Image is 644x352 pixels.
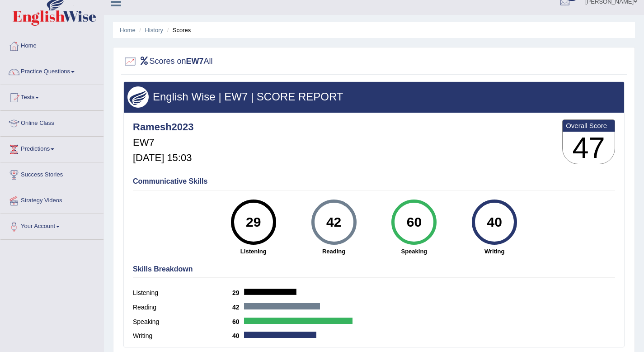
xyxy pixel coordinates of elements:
label: Writing [133,331,232,341]
h5: EW7 [133,137,194,148]
div: 42 [317,203,350,241]
img: wings.png [127,86,149,108]
div: 29 [237,203,270,241]
div: 40 [478,203,511,241]
h2: Scores on All [123,55,213,68]
b: 60 [232,318,244,325]
label: Reading [133,303,232,312]
div: 60 [398,203,431,241]
strong: Speaking [378,247,450,256]
h4: Skills Breakdown [133,265,615,273]
h4: Ramesh2023 [133,122,194,133]
label: Speaking [133,317,232,327]
a: Home [120,27,136,33]
h4: Communicative Skills [133,177,615,186]
a: Your Account [0,214,103,237]
a: Success Stories [0,162,103,185]
h3: 47 [563,132,615,164]
h5: [DATE] 15:03 [133,152,194,163]
a: Practice Questions [0,59,103,82]
strong: Reading [298,247,370,256]
strong: Listening [218,247,289,256]
b: EW7 [186,57,204,66]
a: Strategy Videos [0,188,103,211]
a: Home [0,33,103,56]
li: Scores [165,26,191,34]
b: Overall Score [566,122,611,129]
h3: English Wise | EW7 | SCORE REPORT [127,91,620,103]
a: Predictions [0,137,103,159]
b: 29 [232,289,244,296]
b: 40 [232,332,244,339]
label: Listening [133,288,232,298]
b: 42 [232,304,244,311]
strong: Writing [459,247,530,256]
a: Online Class [0,111,103,133]
a: History [145,27,163,33]
a: Tests [0,85,103,108]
